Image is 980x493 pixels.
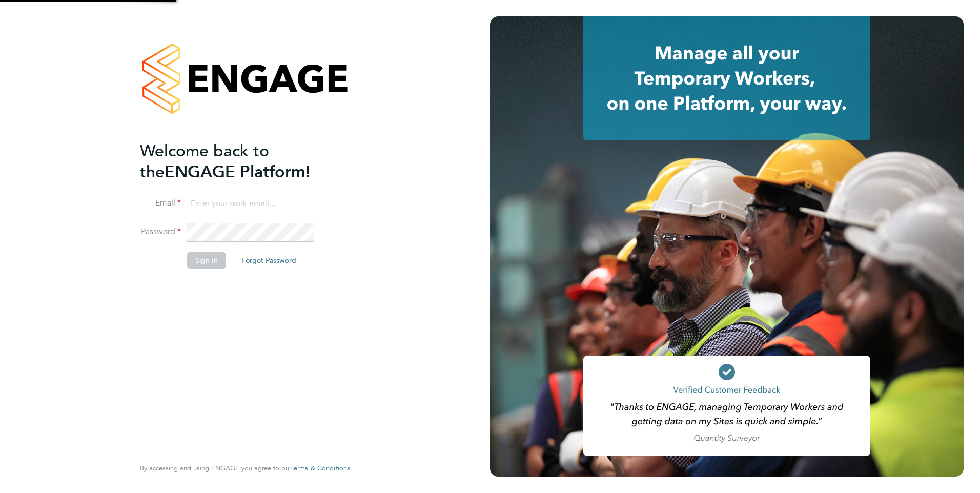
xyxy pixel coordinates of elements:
button: Sign In [187,252,226,269]
span: Welcome back to the [140,141,269,182]
a: Terms & Conditions [291,464,350,473]
button: Forgot Password [233,252,304,269]
input: Enter your work email... [187,195,314,213]
h2: ENGAGE Platform! [140,140,340,182]
label: Password [140,227,181,237]
span: Terms & Conditions [291,464,350,473]
span: By accessing and using ENGAGE you agree to our [140,464,350,473]
label: Email [140,198,181,209]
